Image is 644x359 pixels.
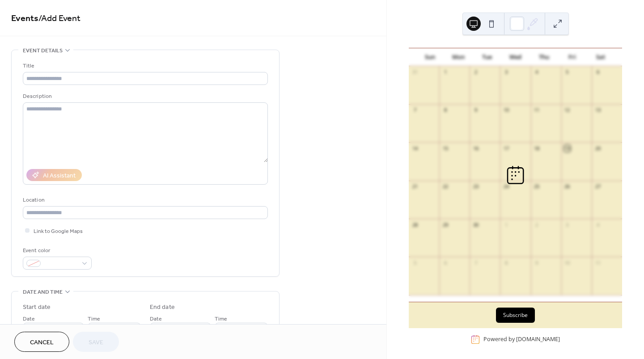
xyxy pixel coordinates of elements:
[472,183,479,190] div: 23
[442,145,449,152] div: 15
[594,221,601,228] div: 4
[483,336,560,343] div: Powered by
[442,259,449,266] div: 6
[558,48,587,66] div: Fri
[411,107,418,114] div: 7
[411,259,418,266] div: 5
[442,107,449,114] div: 8
[564,183,571,190] div: 26
[564,69,571,76] div: 5
[23,92,266,101] div: Description
[534,69,540,76] div: 4
[30,338,54,347] span: Cancel
[442,69,449,76] div: 1
[530,48,558,66] div: Thu
[534,145,540,152] div: 18
[503,183,509,190] div: 24
[472,145,479,152] div: 16
[594,107,601,114] div: 13
[503,221,509,228] div: 1
[564,145,571,152] div: 19
[564,221,571,228] div: 3
[594,145,601,152] div: 20
[445,48,473,66] div: Mon
[472,107,479,114] div: 9
[215,314,227,324] span: Time
[23,195,266,205] div: Location
[516,336,560,343] a: [DOMAIN_NAME]
[472,221,479,228] div: 30
[416,48,445,66] div: Sun
[14,332,69,352] button: Cancel
[411,69,418,76] div: 31
[503,145,509,152] div: 17
[150,314,162,324] span: Date
[496,308,535,323] button: Subscribe
[411,183,418,190] div: 21
[23,46,63,55] span: Event details
[586,48,615,66] div: Sat
[23,287,63,297] span: Date and time
[442,221,449,228] div: 29
[564,107,571,114] div: 12
[503,107,509,114] div: 10
[534,107,540,114] div: 11
[34,227,83,236] span: Link to Google Maps
[534,183,540,190] div: 25
[594,69,601,76] div: 6
[501,48,530,66] div: Wed
[11,10,38,27] a: Events
[23,61,266,71] div: Title
[23,303,51,312] div: Start date
[23,314,35,324] span: Date
[594,183,601,190] div: 27
[150,303,175,312] div: End date
[534,259,540,266] div: 9
[472,259,479,266] div: 7
[442,183,449,190] div: 22
[564,259,571,266] div: 10
[411,145,418,152] div: 14
[88,314,100,324] span: Time
[38,10,80,27] span: / Add Event
[534,221,540,228] div: 2
[411,221,418,228] div: 28
[23,246,90,255] div: Event color
[594,259,601,266] div: 11
[472,69,479,76] div: 2
[503,69,509,76] div: 3
[473,48,501,66] div: Tue
[503,259,509,266] div: 8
